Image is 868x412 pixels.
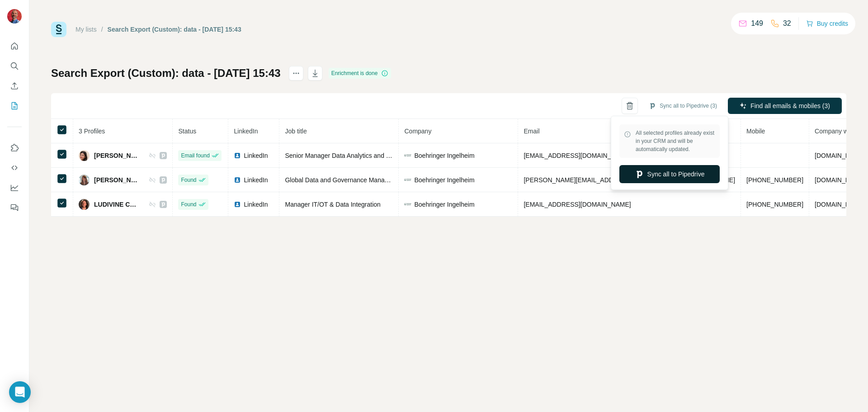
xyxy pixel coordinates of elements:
[746,201,803,208] span: [PHONE_NUMBER]
[7,58,22,74] button: Search
[285,201,380,208] span: Manager IT/OT & Data Integration
[7,180,22,196] button: Dashboard
[79,150,90,161] img: Avatar
[329,68,392,79] div: Enrichment is done
[7,78,22,94] button: Enrich CSV
[524,152,631,159] span: [EMAIL_ADDRESS][DOMAIN_NAME]
[234,201,241,208] img: LinkedIn logo
[815,128,865,135] span: Company website
[414,151,474,160] span: Boehringer Ingelheim
[524,201,631,208] span: [EMAIL_ADDRESS][DOMAIN_NAME]
[404,203,411,205] img: company-logo
[94,200,140,209] span: LUDIVINE CHAPAT
[94,151,140,160] span: [PERSON_NAME]
[728,98,842,114] button: Find all emails & mobiles (3)
[404,154,411,156] img: company-logo
[285,176,393,184] span: Global Data and Governance Manager
[79,175,90,185] img: Avatar
[746,176,803,184] span: [PHONE_NUMBER]
[234,176,241,184] img: LinkedIn logo
[404,179,411,181] img: company-logo
[285,128,307,135] span: Job title
[79,199,90,210] img: Avatar
[234,152,241,159] img: LinkedIn logo
[7,140,22,156] button: Use Surfe on LinkedIn
[524,176,735,184] span: [PERSON_NAME][EMAIL_ADDRESS][PERSON_NAME][DOMAIN_NAME]
[404,128,431,135] span: Company
[101,25,103,34] li: /
[414,200,474,209] span: Boehringer Ingelheim
[783,18,791,29] p: 32
[181,152,209,160] span: Email found
[751,18,763,29] p: 149
[619,165,720,183] button: Sync all to Pipedrive
[244,175,268,185] span: LinkedIn
[244,151,268,160] span: LinkedIn
[181,200,196,208] span: Found
[7,98,22,114] button: My lists
[289,66,303,81] button: actions
[181,176,196,184] span: Found
[7,38,22,54] button: Quick start
[94,175,140,185] span: [PERSON_NAME]
[51,66,281,81] h1: Search Export (Custom): data - [DATE] 15:43
[815,201,865,208] span: [DOMAIN_NAME]
[178,128,196,135] span: Status
[79,128,105,135] span: 3 Profiles
[108,25,241,34] div: Search Export (Custom): data - [DATE] 15:43
[9,381,31,403] div: Open Intercom Messenger
[815,152,865,159] span: [DOMAIN_NAME]
[524,128,539,135] span: Email
[746,128,765,135] span: Mobile
[806,17,848,30] button: Buy credits
[7,199,22,216] button: Feedback
[234,128,258,135] span: LinkedIn
[414,175,474,185] span: Boehringer Ingelheim
[642,99,723,113] button: Sync all to Pipedrive (3)
[51,22,66,37] img: Surfe Logo
[7,9,22,24] img: Avatar
[636,129,715,153] span: All selected profiles already exist in your CRM and will be automatically updated.
[285,152,437,159] span: Senior Manager Data Analytics and Customer Insights
[815,176,865,184] span: [DOMAIN_NAME]
[750,101,830,110] span: Find all emails & mobiles (3)
[244,200,268,209] span: LinkedIn
[7,160,22,176] button: Use Surfe API
[75,26,97,33] a: My lists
